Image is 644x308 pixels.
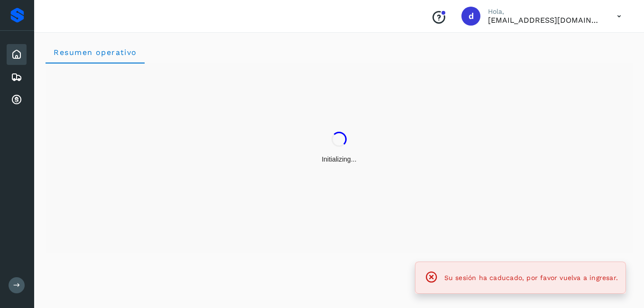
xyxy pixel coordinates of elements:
[488,8,602,16] p: Hola,
[7,44,27,65] div: Inicio
[444,274,618,281] span: Su sesión ha caducado, por favor vuelva a ingresar.
[488,16,602,25] p: dcordero@grupoterramex.com
[53,48,137,57] span: Resumen operativo
[7,67,27,88] div: Embarques
[7,90,27,110] div: Cuentas por cobrar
